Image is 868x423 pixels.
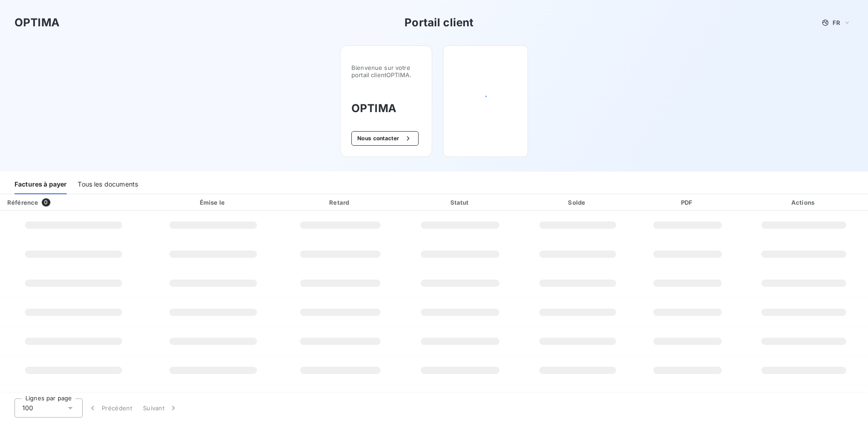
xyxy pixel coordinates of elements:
div: Statut [403,198,518,207]
div: Retard [281,198,399,207]
h3: Portail client [404,15,473,31]
div: Tous les documents [78,175,138,194]
div: PDF [637,198,738,207]
div: Factures à payer [15,175,67,194]
span: FR [833,19,840,26]
div: Émise le [149,198,278,207]
h3: OPTIMA [15,15,59,31]
button: Nous contacter [351,131,419,146]
h3: OPTIMA [351,100,421,117]
div: Solde [522,198,634,207]
span: Bienvenue sur votre portail client OPTIMA . [351,64,421,79]
span: 100 [22,403,33,413]
span: 0 [42,198,50,207]
button: Précédent [83,398,138,418]
div: Référence [7,199,38,206]
div: Actions [741,198,866,207]
button: Suivant [138,398,183,418]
